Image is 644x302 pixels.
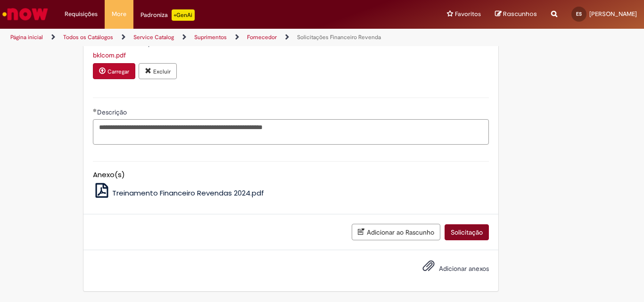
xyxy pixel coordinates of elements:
[503,9,537,18] span: Rascunhos
[93,188,264,198] a: Treinamento Financeiro Revendas 2024.pdf
[589,10,637,18] span: [PERSON_NAME]
[194,33,227,41] a: Suprimentos
[439,264,489,273] span: Adicionar anexos
[112,9,126,19] span: More
[93,51,126,59] a: Download de bklcom.pdf
[445,224,489,240] button: Solicitação
[112,188,264,198] span: Treinamento Financeiro Revendas 2024.pdf
[63,33,113,41] a: Todos os Catálogos
[172,9,195,21] p: +GenAi
[7,29,422,46] ul: Trilhas de página
[1,5,50,24] img: ServiceNow
[247,33,277,41] a: Fornecedor
[93,119,489,145] textarea: Descrição
[65,9,98,19] span: Requisições
[352,224,440,240] button: Adicionar ao Rascunho
[139,63,177,79] button: Excluir anexo bklcom.pdf
[93,171,489,179] h5: Anexo(s)
[495,10,537,19] a: Rascunhos
[10,33,43,41] a: Página inicial
[133,33,174,41] a: Service Catalog
[455,9,481,19] span: Favoritos
[576,11,582,17] span: ES
[140,9,195,21] div: Padroniza
[420,257,437,279] button: Adicionar anexos
[97,108,129,116] span: Descrição
[93,63,135,79] button: Carregar anexo de Anexar PDF Comprovante bancário Required
[107,68,129,75] small: Carregar
[153,68,171,75] small: Excluir
[297,33,381,41] a: Solicitações Financeiro Revenda
[93,108,97,112] span: Obrigatório Preenchido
